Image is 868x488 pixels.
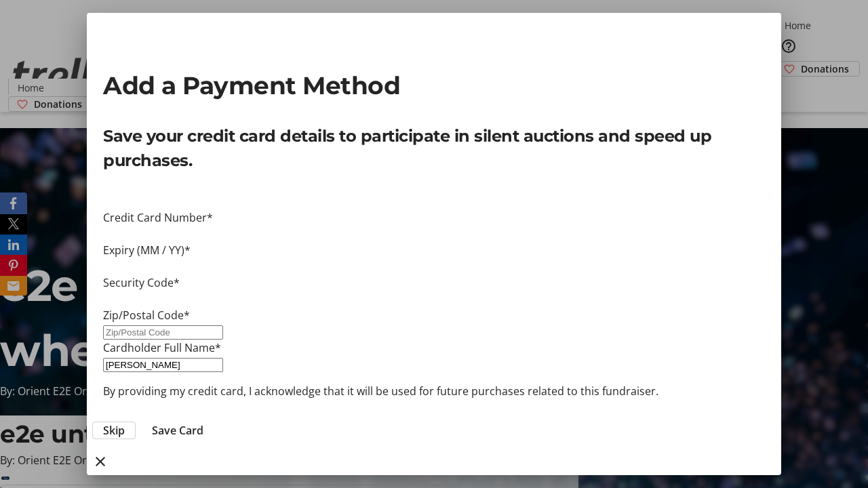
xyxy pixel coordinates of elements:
span: Skip [103,422,125,439]
button: Save Card [141,422,214,439]
iframe: Secure CVC input frame [103,291,765,307]
label: Security Code* [103,275,180,290]
label: Cardholder Full Name* [103,340,221,355]
iframe: Secure expiration date input frame [103,258,765,274]
iframe: Secure card number input frame [103,226,765,242]
p: By providing my credit card, I acknowledge that it will be used for future purchases related to t... [103,383,765,399]
h2: Add a Payment Method [103,67,765,104]
button: close [87,448,114,475]
span: Save Card [152,422,203,439]
p: Save your credit card details to participate in silent auctions and speed up purchases. [103,124,765,173]
input: Card Holder Name [103,358,223,372]
label: Credit Card Number* [103,210,213,225]
button: Skip [92,422,136,439]
input: Zip/Postal Code [103,325,223,340]
label: Expiry (MM / YY)* [103,243,191,258]
label: Zip/Postal Code* [103,308,190,323]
